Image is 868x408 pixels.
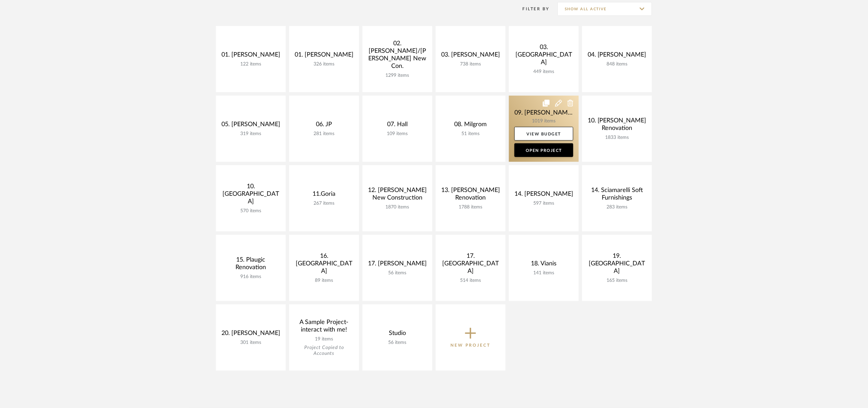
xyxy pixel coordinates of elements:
a: View Budget [514,127,573,141]
div: 03. [GEOGRAPHIC_DATA] [514,44,573,69]
button: New Project [436,304,506,371]
a: Open Project [514,143,573,157]
div: 301 items [221,340,280,346]
div: 18. Vianis [514,260,573,270]
div: 10. [PERSON_NAME] Renovation [588,117,647,135]
div: 19. [GEOGRAPHIC_DATA] [588,252,647,278]
div: 449 items [514,69,573,75]
div: Project Copied to Accounts [295,345,354,357]
div: 08. Milgrom [441,121,500,131]
div: 283 items [588,204,647,210]
div: 20. [PERSON_NAME] [221,329,280,340]
div: 17. [PERSON_NAME] [368,260,427,270]
div: 15. Plaugic Renovation [221,256,280,274]
div: 14. [PERSON_NAME] [514,190,573,201]
div: 14. Sciamarelli Soft Furnishings [588,187,647,204]
div: 916 items [221,274,280,280]
div: 13. [PERSON_NAME] Renovation [441,187,500,204]
div: 07. Hall [368,121,427,131]
div: 165 items [588,278,647,284]
div: 01. [PERSON_NAME] [295,51,354,61]
div: 56 items [368,340,427,346]
div: 1833 items [588,135,647,141]
div: 848 items [588,61,647,67]
div: 10. [GEOGRAPHIC_DATA] [221,183,280,208]
div: Filter By [514,5,550,12]
div: Studio [368,329,427,340]
div: 597 items [514,201,573,206]
div: 267 items [295,201,354,206]
div: 281 items [295,131,354,137]
div: 19 items [295,336,354,342]
div: 738 items [441,61,500,67]
div: 11.Goria [295,190,354,201]
div: 1870 items [368,204,427,210]
div: 51 items [441,131,500,137]
div: A Sample Project- interact with me! [295,319,354,336]
div: 01. [PERSON_NAME] [221,51,280,61]
div: 17. [GEOGRAPHIC_DATA] [441,252,500,278]
div: 570 items [221,208,280,214]
div: 141 items [514,270,573,276]
div: 56 items [368,270,427,276]
div: 109 items [368,131,427,137]
div: 02. [PERSON_NAME]/[PERSON_NAME] New Con. [368,40,427,73]
div: 12. [PERSON_NAME] New Construction [368,187,427,204]
div: 89 items [295,278,354,284]
div: 319 items [221,131,280,137]
p: New Project [451,342,491,349]
div: 03. [PERSON_NAME] [441,51,500,61]
div: 05. [PERSON_NAME] [221,121,280,131]
div: 16. [GEOGRAPHIC_DATA] [295,252,354,278]
div: 1788 items [441,204,500,210]
div: 514 items [441,278,500,284]
div: 04. [PERSON_NAME] [588,51,647,61]
div: 122 items [221,61,280,67]
div: 1299 items [368,73,427,79]
div: 326 items [295,61,354,67]
div: 06. JP [295,121,354,131]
